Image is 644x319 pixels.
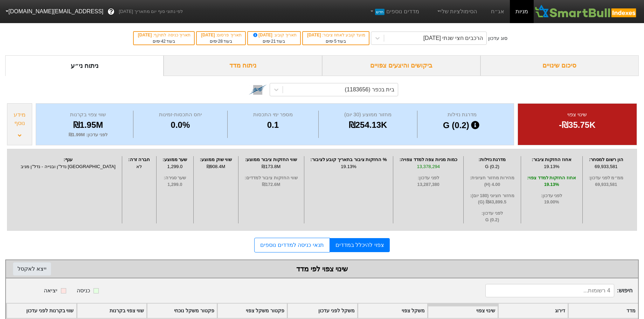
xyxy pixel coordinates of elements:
[13,264,631,274] div: שינוי צפוי לפי מדד
[5,55,164,76] div: ניתוח ני״ע
[251,32,297,38] div: תאריך קובע :
[137,38,191,44] div: בעוד ימים
[330,238,390,252] a: צפוי להיכלל במדדים
[395,156,462,163] div: כמות מניות צפה למדד צפויה :
[77,304,147,318] div: Toggle SortBy
[423,34,483,42] div: הרכבים חצי שנתי [DATE]
[251,38,297,44] div: בעוד ימים
[523,175,581,181] span: אחוז החזקות למדד צפוי :
[395,175,462,181] span: לפני עדכון :
[124,163,154,170] div: לא
[218,39,223,44] span: 28
[306,32,365,38] div: מועד קובע לאחוז ציבור :
[158,181,192,188] span: 1,299.0
[271,39,276,44] span: 21
[375,9,385,15] span: חדש
[322,55,480,76] div: ביקושים והיצעים צפויים
[465,181,519,188] span: 4.00 (H)
[13,262,51,276] button: ייצא לאקסל
[109,7,113,16] span: ?
[240,163,302,170] div: ₪173.8M
[119,8,183,15] span: לפי נתוני סוף יום מתאריך [DATE]
[584,163,628,170] div: 69,933,581
[201,33,216,37] span: [DATE]
[498,304,568,318] div: Toggle SortBy
[358,304,428,318] div: Toggle SortBy
[135,111,226,119] div: יחס התכסות-זמינות
[523,156,581,163] div: אחוז החזקות ציבור :
[249,81,267,99] img: tase link
[217,304,287,318] div: Toggle SortBy
[523,163,581,170] div: 19.13%
[527,119,628,131] div: -₪35.75K
[306,156,391,163] div: % החזקות ציבור בתאריך קובע לציבור :
[135,119,226,131] div: 0.0%
[307,33,322,37] span: [DATE]
[465,217,519,223] span: G (0.2)
[527,111,628,119] div: שינוי צפוי
[428,304,498,318] div: Toggle SortBy
[523,193,581,199] span: לפני עדכון :
[45,119,131,131] div: ₪1.95M
[334,39,337,44] span: 5
[366,5,422,19] a: מדדים נוספיםחדש
[306,38,365,44] div: בעוד ימים
[158,175,192,181] span: שער סגירה :
[147,304,217,318] div: Toggle SortBy
[465,193,519,199] span: מחזור חציוני (180 יום) :
[395,181,462,188] span: 13,287,380
[158,156,192,163] div: שער ממוצע :
[523,181,581,188] span: 19.13%
[419,119,505,132] div: G (0.2)
[161,39,166,44] span: 42
[158,163,192,170] div: 1,299.0
[124,156,154,163] div: חברה זרה :
[252,33,274,37] span: [DATE]
[523,199,581,206] span: 19.00%
[254,238,330,252] a: תנאי כניסה למדדים נוספים
[320,111,415,119] div: מחזור ממוצע (30 יום)
[465,156,519,163] div: מדרגת נזילות :
[195,163,236,170] div: ₪908.4M
[306,163,391,170] div: 19.13%
[9,111,30,127] div: מידע נוסף
[240,156,302,163] div: שווי החזקות ציבור ממוצע :
[345,85,395,94] div: בית בכפר (1183656)
[137,32,191,38] div: תאריך כניסה לתוקף :
[45,111,131,119] div: שווי צפוי בקרנות
[16,156,120,163] div: ענף :
[288,304,357,318] div: Toggle SortBy
[200,38,242,44] div: בעוד ימים
[138,33,153,37] span: [DATE]
[44,286,57,295] div: יציאה
[584,181,628,188] span: 69,933,581
[77,286,90,295] div: כניסה
[320,119,415,131] div: ₪254.13K
[480,55,639,76] div: סיכום שינויים
[485,284,632,297] span: חיפוש :
[465,163,519,170] div: G (0.2)
[164,55,322,76] div: ניתוח מדד
[465,199,519,206] span: ₪43,899.5 (G)
[195,156,236,163] div: שווי שוק ממוצע :
[229,119,317,131] div: 0.1
[7,304,76,318] div: Toggle SortBy
[465,175,519,181] span: מהירות מחזור חציונית :
[433,5,480,19] a: הסימולציות שלי
[584,156,628,163] div: הון רשום למסחר :
[200,32,242,38] div: תאריך פרסום :
[465,210,519,217] span: לפני עדכון :
[534,5,638,19] img: SmartBull
[240,175,302,181] span: שווי החזקות ציבור למדדים :
[240,181,302,188] span: ₪172.6M
[395,163,462,170] div: 13,378,294
[568,304,638,318] div: Toggle SortBy
[488,35,507,42] div: סוג עדכון
[485,284,614,297] input: 4 רשומות...
[419,111,505,119] div: מדרגת נזילות
[45,131,131,138] div: לפני עדכון : ₪1.99M
[16,163,120,170] div: נדל"ן ובנייה - נדל"ן מניב [GEOGRAPHIC_DATA]
[229,111,317,119] div: מספר ימי התכסות
[584,175,628,181] span: ממ״מ לפני עדכון :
